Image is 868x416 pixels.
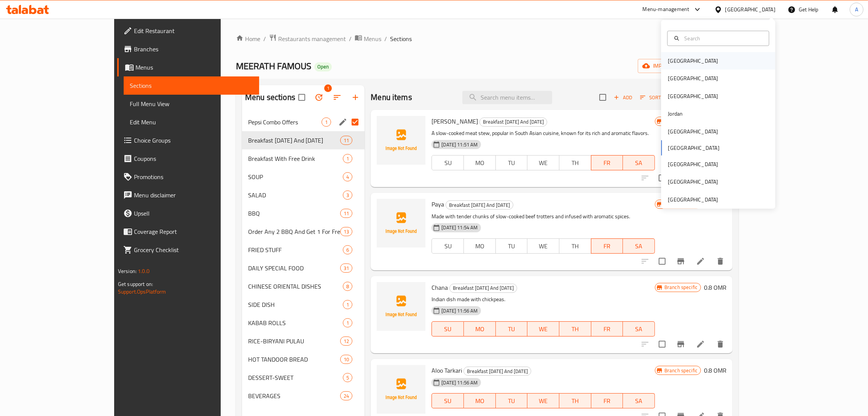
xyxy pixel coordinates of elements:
a: Choice Groups [117,131,259,149]
span: BBQ [248,209,340,218]
span: Coupons [134,154,253,163]
span: Edit Menu [130,117,253,127]
span: 1 [322,119,331,126]
span: Chana [432,282,448,293]
div: BEVERAGES [248,391,340,400]
div: items [343,191,352,200]
div: [GEOGRAPHIC_DATA] [668,160,718,168]
nav: Menu sections [242,110,365,408]
button: TH [559,321,591,337]
span: Sort [640,93,661,102]
input: search [462,91,552,104]
span: Select to update [654,336,670,352]
div: Open [314,62,332,71]
div: items [340,227,352,236]
button: FR [591,321,623,337]
span: TH [562,395,588,406]
button: SU [432,238,464,254]
span: Select section [595,89,611,105]
div: items [343,245,352,254]
div: [GEOGRAPHIC_DATA] [668,178,718,186]
span: MEERATH FAMOUS [236,57,311,75]
span: WE [530,241,556,252]
span: Breakfast [DATE] And [DATE] [464,367,531,376]
span: WE [530,157,556,168]
span: Menu disclaimer [134,191,253,200]
span: 11 [341,210,352,217]
span: 3 [343,192,352,199]
div: [GEOGRAPHIC_DATA] [668,74,718,83]
div: [GEOGRAPHIC_DATA] [668,57,718,65]
input: Search [681,34,764,43]
div: Breakfast Friday And Saturday [479,117,547,127]
li: / [384,34,387,43]
span: Pepsi Combo Offers [248,117,322,127]
a: Grocery Checklist [117,241,259,259]
button: TU [495,155,528,170]
div: Breakfast With Free Drink1 [242,149,365,168]
div: Breakfast Friday And Saturday [463,367,531,376]
div: [GEOGRAPHIC_DATA] [668,92,718,100]
button: FR [591,393,623,408]
span: Sections [130,81,253,90]
div: items [343,373,352,382]
a: Upsell [117,204,259,222]
span: TU [499,395,525,406]
a: Sections [124,76,259,95]
p: Made with tender chunks of slow-cooked beef trotters and infused with aromatic spices. [432,212,655,221]
span: TU [499,157,525,168]
button: SA [623,393,655,408]
a: Branches [117,40,259,58]
span: 1.0.0 [138,266,150,276]
button: MO [463,155,496,170]
div: Order Any 2 BBQ And Get 1 For Free13 [242,222,365,241]
div: FRIED STUFF [248,245,343,254]
span: Paya [432,198,444,210]
img: Aloo Tarkari [377,365,425,414]
button: Sort [638,92,663,103]
div: BEVERAGES24 [242,387,365,405]
img: Chana [377,282,425,331]
div: items [340,355,352,364]
a: Coverage Report [117,222,259,241]
div: Breakfast Friday And Saturday [248,136,340,145]
span: MO [467,324,493,335]
li: / [349,34,352,43]
h2: Menu sections [245,92,295,103]
li: / [263,34,266,43]
span: Select to update [654,253,670,269]
button: Branch-specific-item [672,252,690,270]
button: WE [527,238,559,254]
div: items [343,300,352,309]
span: Version: [118,266,137,276]
span: 12 [341,338,352,345]
button: SU [432,321,464,337]
img: Paya [377,199,425,248]
button: TU [496,321,528,337]
div: Order Any 2 BBQ And Get 1 For Free [248,227,340,236]
button: TH [559,393,591,408]
button: SA [623,155,655,170]
span: [DATE] 11:51 AM [438,141,481,148]
button: TH [559,238,591,254]
span: Sort sections [328,88,346,106]
a: Support.OpsPlatform [118,287,166,297]
div: [GEOGRAPHIC_DATA] [725,5,776,14]
a: Edit menu item [696,340,705,349]
a: Menus [355,34,381,44]
span: WE [530,395,556,406]
span: Grocery Checklist [134,245,253,254]
button: TU [496,393,528,408]
span: 5 [343,374,352,381]
span: 1 [343,319,352,327]
div: items [343,154,352,163]
nav: breadcrumb [236,34,739,44]
div: items [340,209,352,218]
span: RICE-BIRYANI PULAU [248,337,340,346]
button: SU [432,155,464,170]
button: TU [495,238,528,254]
span: Breakfast [DATE] And [DATE] [450,284,517,292]
span: TH [562,241,588,252]
span: Branch specific [661,367,701,374]
span: FR [594,241,620,252]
